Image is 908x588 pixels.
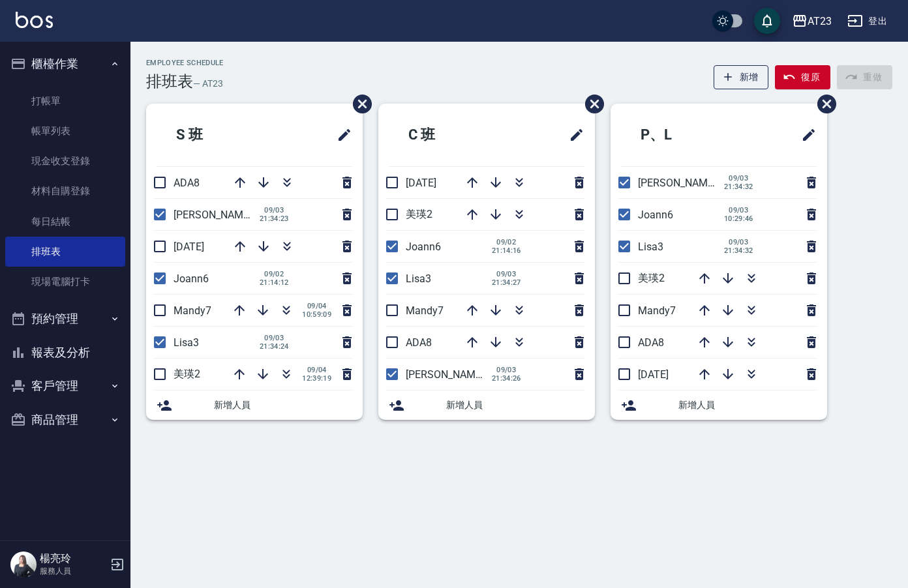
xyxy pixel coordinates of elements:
h2: S 班 [157,111,275,158]
a: 材料自購登錄 [5,176,125,206]
span: 10:59:09 [302,310,331,319]
span: 09/03 [724,206,753,214]
span: Joann6 [638,209,673,221]
button: 新增 [714,65,769,89]
h2: Employee Schedule [146,59,224,67]
span: 美瑛2 [406,208,432,220]
h6: — AT23 [193,77,223,91]
span: 10:29:46 [724,214,753,223]
span: 09/03 [724,174,753,183]
h5: 楊亮玲 [40,552,106,565]
span: 09/02 [260,270,289,278]
span: Lisa3 [638,241,663,253]
img: Person [10,551,37,578]
button: 櫃檯作業 [5,47,125,81]
span: 09/03 [260,206,289,214]
a: 每日結帳 [5,207,125,237]
img: Logo [16,12,53,28]
a: 帳單列表 [5,116,125,146]
span: Mandy7 [638,304,676,317]
span: [DATE] [638,368,669,381]
span: ADA8 [638,336,664,349]
span: 21:34:23 [260,214,289,223]
a: 打帳單 [5,86,125,116]
span: [DATE] [174,241,204,253]
button: 復原 [775,65,830,89]
span: 美瑛2 [638,272,665,284]
button: 商品管理 [5,403,125,437]
span: 21:34:32 [724,183,753,191]
span: 美瑛2 [174,368,200,380]
span: Mandy7 [174,304,211,317]
span: Joann6 [174,272,209,285]
span: 09/03 [492,366,521,374]
h2: C 班 [389,111,507,158]
span: 修改班表的標題 [329,119,352,151]
span: 刪除班表 [343,85,374,123]
span: [DATE] [406,177,436,189]
span: 新增人員 [678,398,817,412]
button: AT23 [787,8,837,35]
span: 21:34:26 [492,374,521,383]
span: 刪除班表 [575,85,606,123]
h2: P、L [621,111,742,158]
div: 新增人員 [146,390,363,420]
span: 修改班表的標題 [561,119,584,151]
button: 預約管理 [5,302,125,336]
span: 修改班表的標題 [793,119,817,151]
div: 新增人員 [611,390,827,420]
span: ADA8 [174,177,200,189]
span: 09/04 [302,366,331,374]
span: ADA8 [406,336,432,349]
span: 21:14:12 [260,278,289,287]
div: AT23 [808,13,832,29]
span: 09/03 [492,270,521,278]
span: Joann6 [406,241,441,253]
button: 登出 [842,9,892,33]
span: 21:14:16 [492,246,521,255]
span: 刪除班表 [808,85,838,123]
h3: 排班表 [146,72,193,91]
span: Mandy7 [406,304,444,317]
span: 09/03 [724,238,753,246]
span: 09/03 [260,334,289,342]
span: Lisa3 [174,336,199,349]
p: 服務人員 [40,565,106,577]
span: 新增人員 [214,398,352,412]
a: 現場電腦打卡 [5,267,125,297]
span: [PERSON_NAME]19 [406,368,496,381]
span: 12:39:19 [302,374,331,383]
span: 新增人員 [446,398,584,412]
span: Lisa3 [406,272,431,285]
span: 09/04 [302,302,331,310]
span: 21:34:27 [492,278,521,287]
span: 21:34:32 [724,246,753,255]
span: 09/02 [492,238,521,246]
div: 新增人員 [378,390,595,420]
button: 客戶管理 [5,369,125,403]
span: [PERSON_NAME]19 [638,177,728,189]
span: [PERSON_NAME]19 [174,209,264,221]
button: 報表及分析 [5,336,125,370]
span: 21:34:24 [260,342,289,351]
button: save [754,8,780,34]
a: 排班表 [5,237,125,267]
a: 現金收支登錄 [5,146,125,176]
